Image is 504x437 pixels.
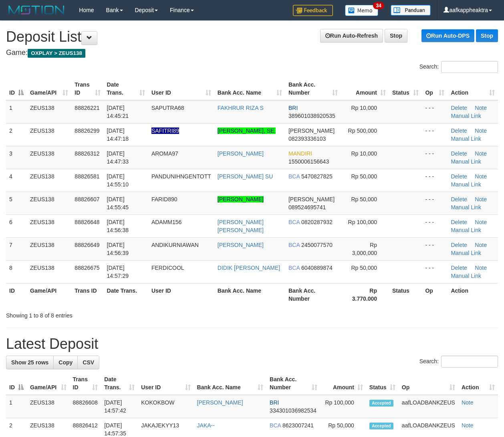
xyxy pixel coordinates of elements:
span: [DATE] 14:55:10 [107,173,129,188]
th: User ID [148,283,214,306]
td: 4 [6,169,27,192]
span: ADAMM156 [151,219,181,225]
span: 88826648 [75,219,99,225]
span: 88826299 [75,127,99,134]
span: FARID890 [151,196,177,202]
th: Bank Acc. Name: activate to sort column ascending [214,77,285,100]
th: Bank Acc. Number: activate to sort column ascending [285,77,341,100]
td: ZEUS138 [27,237,71,260]
td: 7 [6,237,27,260]
a: FAKHRUR RIZA S [218,105,264,111]
span: [DATE] 14:56:38 [107,219,129,233]
td: - - - [422,123,448,146]
a: Manual Link [451,136,481,142]
th: Trans ID [71,283,103,306]
th: Game/API [27,283,71,306]
th: Date Trans. [104,283,148,306]
span: BRI [288,105,298,111]
span: 88826675 [75,265,99,271]
th: Bank Acc. Name [214,283,285,306]
a: Note [475,196,487,202]
img: Feedback.jpg [293,5,333,16]
img: MOTION_logo.png [6,4,67,16]
th: Status [389,283,422,306]
img: panduan.png [391,5,431,16]
a: Delete [451,265,467,271]
span: Rp 10,000 [351,150,377,157]
a: Delete [451,127,467,134]
td: 6 [6,214,27,237]
th: ID: activate to sort column descending [6,77,27,100]
td: KOKOKBOW [138,395,194,418]
th: Action: activate to sort column ascending [448,77,498,100]
a: Stop [385,29,407,42]
span: Accepted [369,400,393,407]
span: Rp 50,000 [351,173,377,180]
span: SAPUTRA68 [151,105,184,111]
a: Note [475,265,487,271]
span: BCA [288,173,300,180]
span: BCA [270,422,281,429]
span: OXPLAY > ZEUS138 [28,49,85,58]
th: ID: activate to sort column descending [6,372,27,395]
a: Delete [451,150,467,157]
a: Delete [451,173,467,180]
td: 1 [6,395,27,418]
td: ZEUS138 [27,192,71,214]
td: - - - [422,260,448,283]
td: ZEUS138 [27,395,70,418]
th: ID [6,283,27,306]
a: Note [475,242,487,248]
a: Manual Link [451,113,481,119]
th: Date Trans.: activate to sort column ascending [104,77,148,100]
div: Showing 1 to 8 of 8 entries [6,308,204,320]
td: - - - [422,146,448,169]
a: Note [475,150,487,157]
span: PANDUNIHNGENTOTT [151,173,211,180]
a: Manual Link [451,204,481,210]
td: - - - [422,169,448,192]
span: 88826649 [75,242,99,248]
th: Op: activate to sort column ascending [422,77,448,100]
td: ZEUS138 [27,100,71,123]
a: [PERSON_NAME], SE. [218,127,276,134]
span: Copy 2450077570 to clipboard [301,242,333,248]
a: Delete [451,219,467,225]
td: 2 [6,123,27,146]
span: Rp 3,000,000 [352,242,377,256]
td: ZEUS138 [27,214,71,237]
span: Nama rekening ada tanda titik/strip, harap diedit [151,127,179,134]
th: Op [422,283,448,306]
td: ZEUS138 [27,123,71,146]
span: 34 [373,2,384,9]
td: aafLOADBANKZEUS [399,395,458,418]
span: 88826581 [75,173,99,180]
a: Note [475,173,487,180]
a: Stop [476,29,498,42]
a: [PERSON_NAME] [PERSON_NAME] [218,219,264,233]
span: Rp 50,000 [351,196,377,202]
a: Note [462,399,474,406]
span: [PERSON_NAME] [288,127,335,134]
input: Search: [441,61,498,73]
a: [PERSON_NAME] [197,399,243,406]
span: 88826221 [75,105,99,111]
span: 88826312 [75,150,99,157]
h4: Game: [6,49,498,57]
th: User ID: activate to sort column ascending [138,372,194,395]
span: Rp 10,000 [351,105,377,111]
span: ANDIKURNIAWAN [151,242,199,248]
th: Trans ID: activate to sort column ascending [70,372,101,395]
span: Copy 6040889874 to clipboard [301,265,333,271]
label: Search: [419,356,498,368]
td: 1 [6,100,27,123]
a: [PERSON_NAME] [218,150,264,157]
a: JAKA-- [197,422,215,429]
h1: Deposit List [6,29,498,45]
th: Bank Acc. Name: activate to sort column ascending [194,372,267,395]
th: Amount: activate to sort column ascending [341,77,389,100]
a: Delete [451,196,467,202]
th: Bank Acc. Number: activate to sort column ascending [266,372,320,395]
span: BCA [288,242,300,248]
th: Action: activate to sort column ascending [458,372,498,395]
